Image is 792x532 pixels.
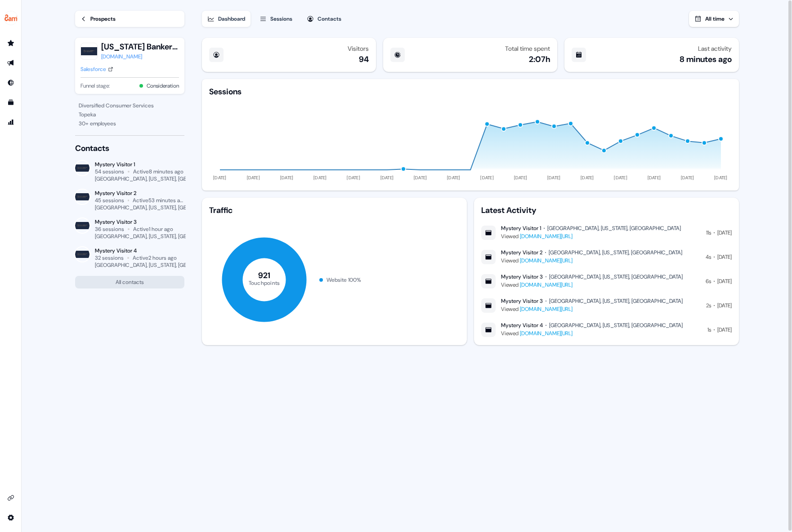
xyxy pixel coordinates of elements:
[75,11,184,27] a: Prospects
[4,36,18,50] a: Go to prospects
[79,110,181,119] div: Topeka
[549,249,682,256] div: [GEOGRAPHIC_DATA], [US_STATE], [GEOGRAPHIC_DATA]
[301,11,347,27] button: Contacts
[359,54,369,65] div: 94
[380,175,394,181] tspan: [DATE]
[95,254,124,262] div: 32 sessions
[90,14,116,23] div: Prospects
[717,253,732,262] div: [DATE]
[705,15,725,22] span: All time
[101,52,179,61] a: [DOMAIN_NAME]
[147,81,179,90] button: Consideration
[549,273,683,280] div: [GEOGRAPHIC_DATA], [US_STATE], [GEOGRAPHIC_DATA]
[520,281,573,288] a: [DOMAIN_NAME][URL]
[707,325,711,334] div: 1s
[95,226,124,233] div: 36 sessions
[218,14,245,23] div: Dashboard
[95,175,230,182] div: [GEOGRAPHIC_DATA], [US_STATE], [GEOGRAPHIC_DATA]
[501,232,681,241] div: Viewed
[501,297,543,305] div: Mystery Visitor 3
[717,277,732,286] div: [DATE]
[101,41,179,52] button: [US_STATE] Bankers Consulting Services
[258,270,270,281] tspan: 921
[447,175,461,181] tspan: [DATE]
[706,277,711,286] div: 6s
[717,325,732,334] div: [DATE]
[133,254,177,262] div: Active 2 hours ago
[706,253,711,262] div: 4s
[501,322,543,329] div: Mystery Visitor 4
[4,95,18,110] a: Go to templates
[248,279,280,286] tspan: Touchpoints
[529,54,550,65] div: 2:07h
[698,45,732,52] div: Last activity
[327,275,361,284] div: Website 100 %
[501,280,683,289] div: Viewed
[706,301,711,310] div: 2s
[75,143,184,154] div: Contacts
[547,225,681,232] div: [GEOGRAPHIC_DATA], [US_STATE], [GEOGRAPHIC_DATA]
[549,297,683,305] div: [GEOGRAPHIC_DATA], [US_STATE], [GEOGRAPHIC_DATA]
[213,175,227,181] tspan: [DATE]
[313,175,327,181] tspan: [DATE]
[209,86,242,97] div: Sessions
[348,45,369,52] div: Visitors
[4,510,18,525] a: Go to integrations
[318,14,341,23] div: Contacts
[79,119,181,128] div: 30 + employees
[717,301,732,310] div: [DATE]
[246,175,260,181] tspan: [DATE]
[413,175,427,181] tspan: [DATE]
[501,225,541,232] div: Mystery Visitor 1
[79,101,181,110] div: Diversified Consumer Services
[714,175,728,181] tspan: [DATE]
[501,273,543,280] div: Mystery Visitor 3
[4,75,18,90] a: Go to Inbound
[614,175,627,181] tspan: [DATE]
[581,175,594,181] tspan: [DATE]
[4,115,18,129] a: Go to attribution
[254,11,298,27] button: Sessions
[514,175,527,181] tspan: [DATE]
[680,54,732,65] div: 8 minutes ago
[81,65,106,74] div: Salesforce
[4,491,18,505] a: Go to integrations
[95,262,230,269] div: [GEOGRAPHIC_DATA], [US_STATE], [GEOGRAPHIC_DATA]
[520,257,573,264] a: [DOMAIN_NAME][URL]
[717,228,732,237] div: [DATE]
[706,228,711,237] div: 11s
[501,329,683,338] div: Viewed
[347,175,360,181] tspan: [DATE]
[133,197,184,204] div: Active 53 minutes ago
[547,175,560,181] tspan: [DATE]
[520,233,573,240] a: [DOMAIN_NAME][URL]
[505,45,550,52] div: Total time spent
[689,11,739,27] button: All time
[480,175,494,181] tspan: [DATE]
[520,306,573,313] a: [DOMAIN_NAME][URL]
[270,14,292,23] div: Sessions
[680,175,694,181] tspan: [DATE]
[549,322,683,329] div: [GEOGRAPHIC_DATA], [US_STATE], [GEOGRAPHIC_DATA]
[81,65,113,74] a: Salesforce
[133,226,173,233] div: Active 1 hour ago
[501,249,542,256] div: Mystery Visitor 2
[95,161,184,168] div: Mystery Visitor 1
[501,256,682,265] div: Viewed
[209,205,460,216] div: Traffic
[481,205,732,216] div: Latest Activity
[95,218,184,226] div: Mystery Visitor 3
[202,11,251,27] button: Dashboard
[280,175,293,181] tspan: [DATE]
[95,190,184,197] div: Mystery Visitor 2
[95,197,124,204] div: 45 sessions
[95,233,230,240] div: [GEOGRAPHIC_DATA], [US_STATE], [GEOGRAPHIC_DATA]
[81,81,110,90] span: Funnel stage:
[4,56,18,70] a: Go to outbound experience
[133,168,183,175] div: Active 8 minutes ago
[95,247,184,254] div: Mystery Visitor 4
[647,175,661,181] tspan: [DATE]
[95,204,230,211] div: [GEOGRAPHIC_DATA], [US_STATE], [GEOGRAPHIC_DATA]
[75,276,184,288] button: All contacts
